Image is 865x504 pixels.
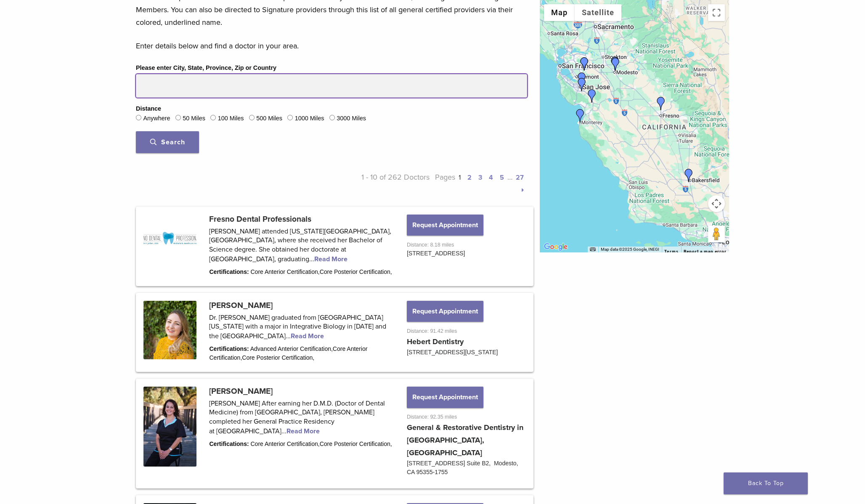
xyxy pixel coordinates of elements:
label: Anywhere [143,114,170,123]
p: 1 - 10 of 262 Doctors [332,171,430,196]
button: Keyboard shortcuts [590,247,596,252]
span: Search [150,138,185,146]
button: Request Appointment [407,301,483,322]
a: 27 [516,173,524,182]
div: Dr.Nancy Shiba [575,72,589,86]
p: Enter details below and find a doctor in your area. [136,40,527,52]
legend: Distance [136,104,161,114]
div: Dr. Amy Tran [585,89,599,103]
div: Dr. Alexandra Hebert [609,58,622,71]
button: Show satellite imagery [575,4,621,21]
button: Search [136,131,199,153]
a: 5 [500,173,504,182]
a: Terms (opens in new tab) [664,249,679,254]
a: 2 [467,173,472,182]
span: … [507,172,512,182]
img: Google [542,241,570,252]
a: Back To Top [724,472,808,494]
label: 50 Miles [183,114,205,123]
a: Report a map error [684,249,727,254]
a: 1 [459,173,461,182]
label: 3000 Miles [337,114,366,123]
button: Drag Pegman onto the map to open Street View [708,225,725,242]
p: Pages [430,171,528,196]
div: Dr. Dennis Baik [575,78,589,91]
label: 1000 Miles [295,114,324,123]
button: Request Appointment [407,387,483,408]
a: 3 [478,173,482,182]
div: Dr. Jeannie Molato [682,169,695,182]
button: Toggle fullscreen view [708,4,725,21]
button: Request Appointment [407,215,483,236]
a: Open this area in Google Maps (opens a new window) [542,241,570,252]
span: Map data ©2025 Google, INEGI [601,247,659,252]
label: 500 Miles [256,114,282,123]
a: 4 [489,173,493,182]
div: Dr. Mary Anne Marschik [573,109,587,122]
div: Dr. Sharokina Eshaghi [608,57,622,70]
label: Please enter City, State, Province, Zip or Country [136,64,276,73]
button: Show street map [544,4,575,21]
div: Dr. Joshua Solomon [578,57,591,71]
button: Map camera controls [708,195,725,212]
label: 100 Miles [218,114,244,123]
div: Fresno Dental Professionals [654,97,668,110]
